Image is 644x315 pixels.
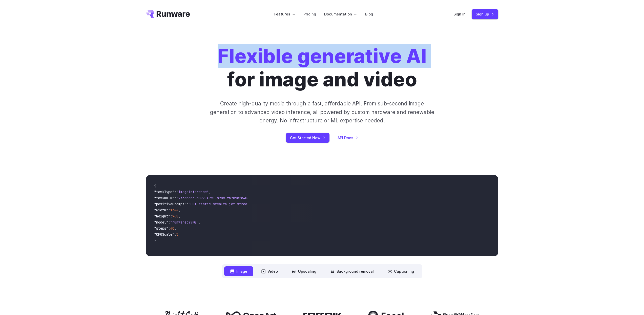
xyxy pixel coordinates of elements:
[199,220,201,225] span: ,
[146,10,190,18] a: Go to /
[154,208,168,212] span: "width"
[224,266,253,276] button: Image
[453,11,466,17] a: Sign in
[168,208,170,212] span: :
[154,190,174,194] span: "taskType"
[274,11,295,17] label: Features
[324,266,380,276] button: Background removal
[286,266,322,276] button: Upscaling
[176,232,178,237] span: 5
[186,202,189,206] span: :
[154,238,156,243] span: }
[324,11,357,17] label: Documentation
[178,214,180,218] span: ,
[286,133,329,143] a: Get Started Now
[255,266,284,276] button: Video
[154,183,156,188] span: {
[338,135,358,141] a: API Docs
[178,208,180,212] span: ,
[218,45,427,91] h1: for image and video
[170,226,174,231] span: 40
[170,220,199,225] span: "runware:97@2"
[168,226,170,231] span: :
[154,202,186,206] span: "positivePrompt"
[154,220,168,225] span: "model"
[174,196,176,200] span: :
[472,9,498,19] a: Sign up
[172,214,178,218] span: 768
[170,214,172,218] span: :
[382,266,420,276] button: Captioning
[170,208,178,212] span: 1344
[189,202,373,206] span: "Futuristic stealth jet streaking through a neon-lit cityscape with glowing purple exhaust"
[174,232,176,237] span: :
[174,190,176,194] span: :
[154,226,168,231] span: "steps"
[154,214,170,218] span: "height"
[154,232,174,237] span: "CFGScale"
[303,11,316,17] a: Pricing
[174,226,176,231] span: ,
[218,44,427,68] strong: Flexible generative AI
[365,11,373,17] a: Blog
[176,190,209,194] span: "imageInference"
[209,99,435,125] p: Create high-quality media through a fast, affordable API. From sub-second image generation to adv...
[154,196,174,200] span: "taskUUID"
[168,220,170,225] span: :
[176,196,253,200] span: "7f3ebcb6-b897-49e1-b98c-f5789d2d40d7"
[209,190,211,194] span: ,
